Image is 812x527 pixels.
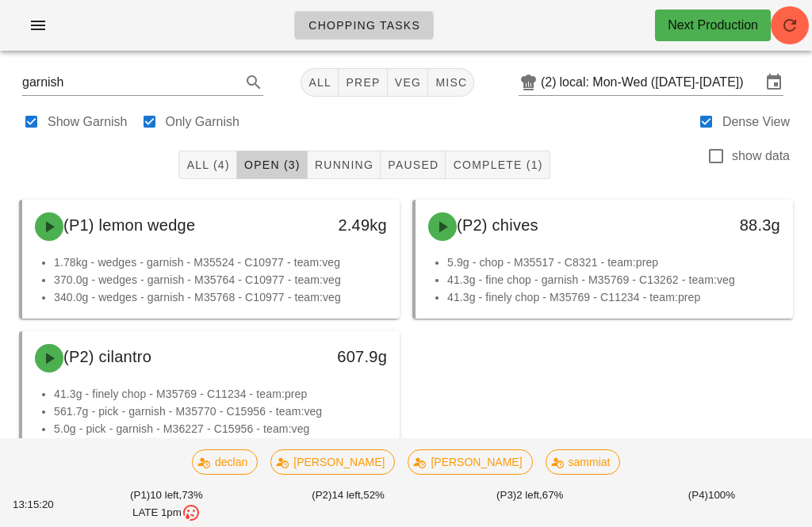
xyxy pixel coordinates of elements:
[294,11,434,40] a: Chopping Tasks
[516,489,542,501] span: 2 left,
[54,420,387,437] li: 5.0g - pick - garnish - M36227 - C15956 - team:veg
[301,68,339,97] button: All
[707,212,780,238] div: 88.3g
[308,19,420,32] span: Chopping Tasks
[202,450,247,474] span: declan
[178,151,236,179] button: All (4)
[75,484,257,525] div: (P1) 73%
[447,271,780,288] li: 41.3g - fine chop - garnish - M35769 - C13262 - team:veg
[54,271,387,288] li: 370.0g - wedges - garnish - M35764 - C10977 - team:veg
[186,158,229,171] span: All (4)
[308,151,381,179] button: Running
[48,114,128,130] label: Show Garnish
[243,158,301,171] span: Open (3)
[63,348,151,365] span: (P2) cilantro
[541,74,560,90] div: (2)
[388,68,429,97] button: veg
[258,484,439,525] div: (P2) 52%
[166,114,239,130] label: Only Garnish
[314,158,373,171] span: Running
[621,484,802,525] div: (P4) 100%
[446,151,550,179] button: Complete (1)
[54,403,387,420] li: 561.7g - pick - garnish - M35770 - C15956 - team:veg
[387,158,439,171] span: Paused
[555,450,610,474] span: sammiat
[668,16,758,35] div: Next Production
[394,76,422,89] span: veg
[339,68,387,97] button: prep
[381,151,446,179] button: Paused
[732,148,790,164] label: show data
[237,151,308,179] button: Open (3)
[54,254,387,271] li: 1.78kg - wedges - garnish - M35524 - C10977 - team:veg
[10,494,75,516] div: 13:15:20
[308,76,331,89] span: All
[722,114,790,130] label: Dense View
[54,288,387,306] li: 340.0g - wedges - garnish - M35768 - C10977 - team:veg
[435,76,467,89] span: misc
[345,76,380,89] span: prep
[452,158,542,171] span: Complete (1)
[457,216,538,234] span: (P2) chives
[54,385,387,403] li: 41.3g - finely chop - M35769 - C11234 - team:prep
[428,68,474,97] button: misc
[313,344,387,369] div: 607.9g
[447,254,780,271] li: 5.9g - chop - M35517 - C8321 - team:prep
[447,288,780,306] li: 41.3g - finely chop - M35769 - C11234 - team:prep
[79,503,254,522] div: LATE 1pm
[150,489,182,501] span: 10 left,
[331,489,363,501] span: 14 left,
[439,484,621,525] div: (P3) 67%
[63,216,195,234] span: (P1) lemon wedge
[313,212,387,238] div: 2.49kg
[418,450,522,474] span: [PERSON_NAME]
[281,450,385,474] span: [PERSON_NAME]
